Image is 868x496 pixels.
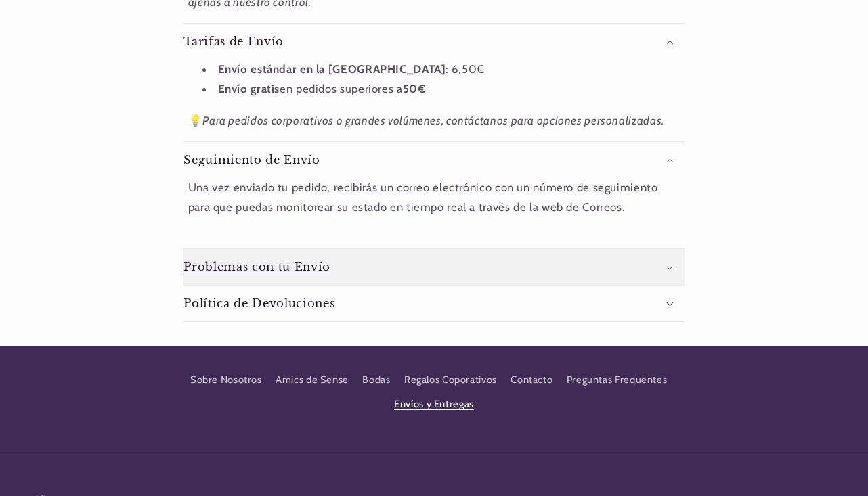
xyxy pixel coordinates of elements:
[183,178,684,238] div: Seguimiento de Envío
[183,35,284,49] h3: Tarifas de Envío
[183,153,320,167] h3: Seguimiento de Envío
[218,82,280,95] strong: Envío gratis
[183,24,684,60] summary: Tarifas de Envío
[183,286,684,321] summary: Política de Devoluciones
[511,368,552,392] a: Contacto
[183,249,684,285] summary: Problemas con tu Envío
[362,368,390,392] a: Bodas
[188,111,680,131] p: 💡
[183,260,330,274] h3: Problemas con tu Envío
[218,62,446,76] strong: Envío estándar en la [GEOGRAPHIC_DATA]
[188,178,680,238] p: Una vez enviado tu pedido, recibirás un correo electrónico con un número de seguimiento para que ...
[394,392,474,417] a: Envíos y Entregas
[183,296,334,311] h3: Política de Devoluciones
[276,368,349,392] a: Amics de Sense
[404,368,497,392] a: Regalos Coporativos
[202,60,680,80] li: : 6,50€
[183,142,684,178] summary: Seguimiento de Envío
[190,371,262,392] a: Sobre Nosotros
[183,60,684,131] div: Tarifas de Envío
[202,79,680,99] li: en pedidos superiores a
[403,82,426,95] strong: 50€
[567,368,668,392] a: Preguntas Frequentes
[202,114,664,127] em: Para pedidos corporativos o grandes volúmenes, contáctanos para opciones personalizadas.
